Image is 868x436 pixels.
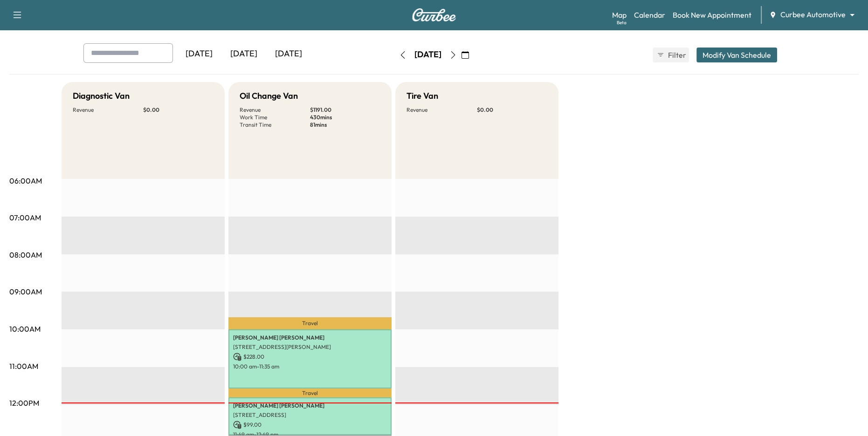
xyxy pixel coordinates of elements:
[406,106,477,114] p: Revenue
[310,106,380,114] p: $ 1191.00
[221,43,266,65] div: [DATE]
[310,114,380,121] p: 430 mins
[9,212,41,223] p: 07:00AM
[240,106,310,114] p: Revenue
[233,353,387,361] p: $ 228.00
[668,49,685,61] span: Filter
[9,323,41,334] p: 10:00AM
[673,9,751,20] a: Book New Appointment
[233,334,387,341] p: [PERSON_NAME] [PERSON_NAME]
[240,114,310,121] p: Work Time
[780,9,846,20] span: Curbee Automotive
[412,8,456,21] img: Curbee Logo
[73,89,130,102] h5: Diagnostic Van
[9,249,42,260] p: 08:00AM
[9,175,42,186] p: 06:00AM
[696,48,777,62] button: Modify Van Schedule
[9,361,38,372] p: 11:00AM
[240,89,298,102] h5: Oil Change Van
[617,19,627,26] div: Beta
[477,106,547,114] p: $ 0.00
[143,106,214,114] p: $ 0.00
[634,9,665,20] a: Calendar
[406,89,438,102] h5: Tire Van
[233,411,387,419] p: [STREET_ADDRESS]
[233,363,387,370] p: 10:00 am - 11:35 am
[310,121,380,129] p: 81 mins
[266,43,311,65] div: [DATE]
[177,43,221,65] div: [DATE]
[240,121,310,129] p: Transit Time
[73,106,143,114] p: Revenue
[233,421,387,429] p: $ 99.00
[9,397,39,409] p: 12:00PM
[228,388,392,397] p: Travel
[9,286,42,297] p: 09:00AM
[233,343,387,351] p: [STREET_ADDRESS][PERSON_NAME]
[414,49,441,61] div: [DATE]
[653,48,689,62] button: Filter
[233,402,387,409] p: [PERSON_NAME] [PERSON_NAME]
[612,9,627,20] a: MapBeta
[228,317,392,329] p: Travel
